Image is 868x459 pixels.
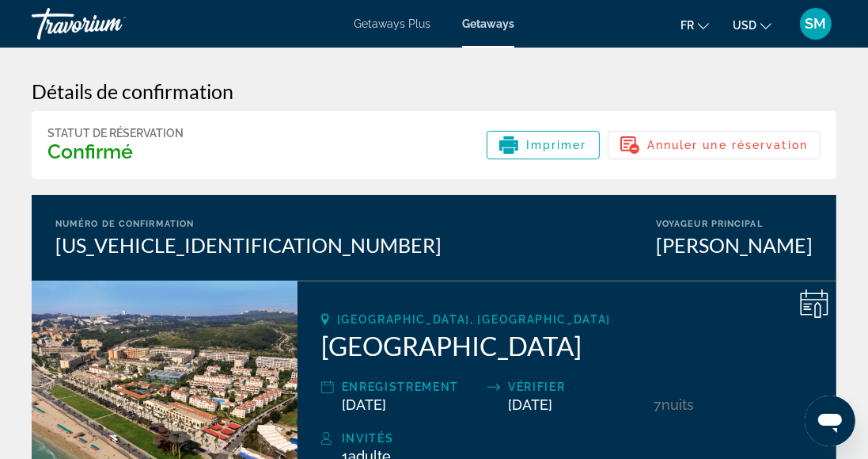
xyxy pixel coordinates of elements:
[805,16,827,32] span: SM
[337,313,611,326] span: [GEOGRAPHIC_DATA], [GEOGRAPHIC_DATA]
[32,3,190,44] a: Travorium
[795,7,836,40] button: User Menu
[508,377,646,396] div: Vérifier
[608,131,821,159] button: Annuler une réservation
[733,19,756,32] span: USD
[47,127,184,140] div: Statut de réservation
[733,13,771,36] button: Change currency
[656,219,813,229] div: Voyageur principal
[342,377,479,396] div: Enregistrement
[654,396,662,413] span: 7
[680,13,709,36] button: Change language
[647,139,808,151] span: Annuler une réservation
[680,19,694,32] span: fr
[662,396,695,413] span: nuits
[462,17,514,30] a: Getaways
[55,219,442,229] div: Numéro de confirmation
[805,396,855,446] iframe: Bouton de lancement de la fenêtre de messagerie
[32,79,836,103] h3: Détails de confirmation
[508,396,552,413] span: [DATE]
[487,131,600,159] button: Imprimer
[47,140,184,163] h3: Confirmé
[321,330,813,361] h2: [GEOGRAPHIC_DATA]
[526,139,587,151] span: Imprimer
[342,429,813,448] div: Invités
[354,17,430,30] a: Getaways Plus
[656,233,813,257] div: [PERSON_NAME]
[342,396,386,413] span: [DATE]
[608,134,821,151] a: Annuler une réservation
[55,233,442,257] div: [US_VEHICLE_IDENTIFICATION_NUMBER]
